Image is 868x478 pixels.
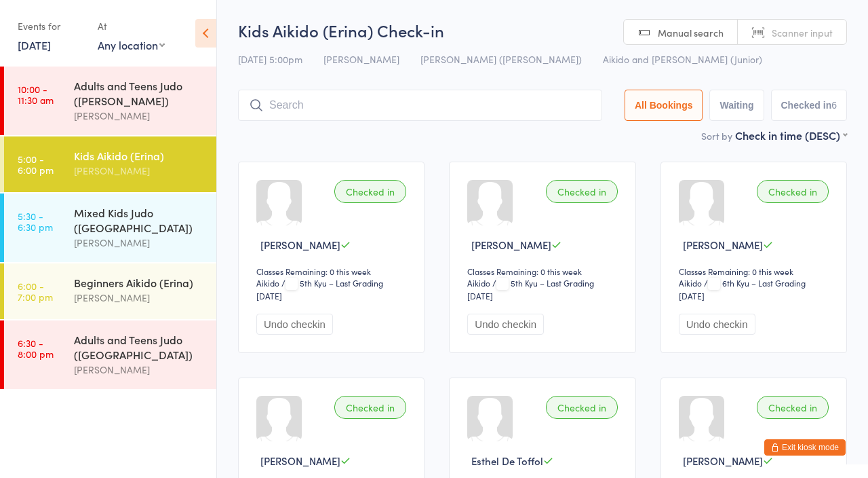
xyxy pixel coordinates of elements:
div: Aikido [467,277,490,289]
span: [PERSON_NAME] [260,454,340,468]
div: Classes Remaining: 0 this week [256,265,410,277]
a: [DATE] [18,37,51,52]
div: Adults and Teens Judo ([GEOGRAPHIC_DATA]) [74,332,205,362]
div: Events for [18,15,84,37]
div: Aikido [256,277,279,289]
div: Classes Remaining: 0 this week [467,265,621,277]
div: Kids Aikido (Erina) [74,148,205,163]
div: Checked in [334,180,406,203]
time: 6:00 - 7:00 pm [18,280,53,302]
button: Exit kiosk mode [764,439,846,456]
time: 5:30 - 6:30 pm [18,210,53,232]
span: [PERSON_NAME] [683,454,763,468]
button: Waiting [709,90,764,121]
a: 6:00 -7:00 pmBeginners Aikido (Erina)[PERSON_NAME] [4,263,216,319]
div: Checked in [546,180,618,203]
time: 6:30 - 8:00 pm [18,337,54,359]
span: / 6th Kyu – Last Grading [DATE] [679,277,806,301]
span: Esthel De Toffol [471,454,543,468]
div: Checked in [757,396,829,419]
h2: Kids Aikido (Erina) Check-in [238,19,847,41]
label: Sort by [701,129,732,143]
span: Scanner input [772,26,833,39]
div: 6 [831,100,837,111]
span: / 5th Kyu – Last Grading [DATE] [256,277,383,301]
div: [PERSON_NAME] [74,290,205,306]
div: [PERSON_NAME] [74,163,205,179]
div: Adults and Teens Judo ([PERSON_NAME]) [74,78,205,108]
input: Search [238,90,602,121]
div: Check in time (DESC) [735,128,847,143]
button: Undo checkin [256,314,333,335]
div: [PERSON_NAME] [74,108,205,124]
div: Checked in [757,180,829,203]
a: 5:00 -6:00 pmKids Aikido (Erina)[PERSON_NAME] [4,136,216,192]
div: Checked in [334,396,406,419]
span: [PERSON_NAME] [683,238,763,252]
button: Undo checkin [467,314,544,335]
div: Mixed Kids Judo ([GEOGRAPHIC_DATA]) [74,205,205,235]
a: 5:30 -6:30 pmMixed Kids Judo ([GEOGRAPHIC_DATA])[PERSON_NAME] [4,194,216,262]
div: Beginners Aikido (Erina) [74,275,205,290]
time: 5:00 - 6:00 pm [18,153,54,175]
time: 10:00 - 11:30 am [18,84,54,105]
button: Undo checkin [679,314,755,335]
span: Manual search [658,26,724,39]
div: Any location [98,37,165,52]
div: [PERSON_NAME] [74,362,205,378]
span: Aikido and [PERSON_NAME] (Junior) [603,52,762,66]
button: Checked in6 [771,90,848,121]
button: All Bookings [625,90,703,121]
span: / 5th Kyu – Last Grading [DATE] [467,277,594,301]
span: [DATE] 5:00pm [238,52,302,66]
span: [PERSON_NAME] [471,238,551,252]
span: [PERSON_NAME] [323,52,399,66]
div: [PERSON_NAME] [74,235,205,251]
span: [PERSON_NAME] [260,238,340,252]
div: Classes Remaining: 0 this week [679,265,833,277]
div: Checked in [546,396,618,419]
a: 6:30 -8:00 pmAdults and Teens Judo ([GEOGRAPHIC_DATA])[PERSON_NAME] [4,320,216,389]
a: 10:00 -11:30 amAdults and Teens Judo ([PERSON_NAME])[PERSON_NAME] [4,67,216,135]
div: At [98,15,165,37]
div: Aikido [679,277,702,289]
span: [PERSON_NAME] ([PERSON_NAME]) [420,52,582,66]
